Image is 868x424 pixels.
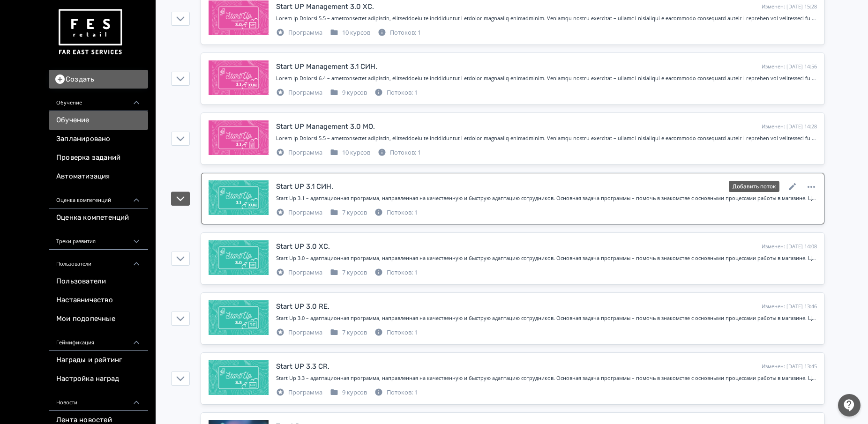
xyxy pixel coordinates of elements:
div: Изменен: [DATE] 13:45 [762,363,817,371]
div: Start UP 3.1 СИН. [276,181,333,192]
div: Start Up 3.0 – адаптационная программа, направленная на качественную и быструю адаптацию сотрудни... [276,254,817,262]
div: Треки развития [49,227,148,250]
div: Программа [276,208,322,217]
div: Новости [49,388,148,411]
div: Программа [276,388,322,397]
div: Программа [276,88,322,97]
div: Start Up Manager 3.0 – адаптационная программа, направленная на качественную и быструю адаптацию ... [276,15,817,22]
div: Start Up 3.3 – адаптационная программа, направленная на качественную и быструю адаптацию сотрудни... [276,374,817,382]
div: Потоков: 1 [374,268,418,277]
div: Изменен: [DATE] 14:08 [762,243,817,251]
div: 9 курсов [330,388,367,397]
div: Start Up 3.1 – адаптационная программа, направленная на качественную и быструю адаптацию сотрудни... [276,194,817,202]
img: https://files.teachbase.ru/system/account/57463/logo/medium-936fc5084dd2c598f50a98b9cbe0469a.png [56,6,124,59]
button: Добавить поток [729,181,779,192]
div: Обучение [49,89,148,111]
div: Start UP 3.3 CR. [276,361,329,372]
div: Изменен: [DATE] 14:28 [762,123,817,131]
div: 7 курсов [330,328,367,337]
div: Потоков: 1 [374,388,418,397]
div: Программа [276,28,322,37]
div: Оценка компетенций [49,186,148,208]
div: 7 курсов [330,208,367,217]
div: Потоков: 1 [374,88,418,97]
div: Start UP Management 3.0 МО. [276,121,375,132]
div: Программа [276,268,322,277]
div: Start Up Manager 3.0 – адаптационная программа, направленная на качественную и быструю адаптацию ... [276,134,817,142]
div: Изменен: [DATE] 15:28 [762,3,817,11]
div: Пользователи [49,250,148,272]
div: 10 курсов [330,28,370,37]
a: Мои подопечные [49,310,148,328]
div: Потоков: 1 [378,28,421,37]
div: Изменен: [DATE] 13:46 [762,303,817,311]
div: Изменен: [DATE] 14:56 [762,63,817,71]
div: Потоков: 1 [374,328,418,337]
div: Геймификация [49,328,148,351]
a: Запланировано [49,130,148,149]
a: Оценка компетенций [49,208,148,227]
div: Start Up Manager 3.1 – адаптационная программа, направленная на качественную и быструю адаптацию ... [276,74,817,82]
a: Обучение [49,111,148,130]
div: Потоков: 1 [374,208,418,217]
a: Наставничество [49,291,148,310]
div: 10 курсов [330,148,370,157]
div: Программа [276,148,322,157]
a: Награды и рейтинг [49,351,148,370]
div: Start UP Management 3.0 XC. [276,1,374,12]
a: Настройка наград [49,370,148,388]
a: Автоматизация [49,167,148,186]
div: Start Up 3.0 – адаптационная программа, направленная на качественную и быструю адаптацию сотрудни... [276,314,817,322]
div: Программа [276,328,322,337]
div: Start UP 3.0 ХС. [276,241,330,252]
div: Start UP Management 3.1 СИН. [276,61,377,72]
a: Проверка заданий [49,149,148,167]
div: 7 курсов [330,268,367,277]
div: Start UP 3.0 RE. [276,301,329,312]
a: Пользователи [49,272,148,291]
div: Потоков: 1 [378,148,421,157]
button: Создать [49,70,148,89]
div: 9 курсов [330,88,367,97]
